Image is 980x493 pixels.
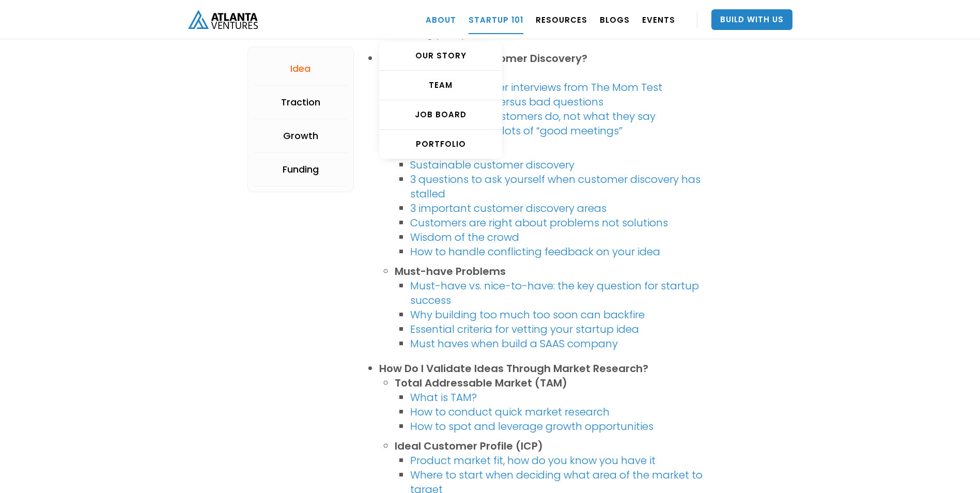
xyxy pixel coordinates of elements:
a: Startup 101 [469,5,523,34]
div: Traction [281,97,320,107]
a: Job Board [379,100,502,130]
a: Wisdom of the crowd [410,230,519,244]
a: Traction [253,86,349,119]
a: Funding [253,153,349,187]
strong: Total Addressable Market (TAM) [395,376,567,390]
a: Be careful having lots of “good meetings” [410,124,623,138]
a: ABOUT [426,5,456,34]
a: Must-have vs. nice-to-have: the key question for startup success [410,279,699,307]
div: TEAM [379,80,502,90]
a: BLOGS [600,5,630,34]
a: Product market fit, how do you know you have it [410,453,656,468]
a: Focus on what customers do, not what they say‍ [410,109,656,124]
a: 3 rules to customer interviews from The Mom Test [410,80,662,95]
a: Build With Us [711,9,792,30]
div: Job Board [379,110,502,120]
div: Growth [283,131,318,141]
a: How to handle conflicting feedback on your idea [410,244,660,259]
a: Idea [253,52,349,86]
div: Idea [290,64,310,74]
strong: How Do I Validate Ideas Through Market Research? [379,361,648,376]
a: Good questions versus bad questions [410,95,603,109]
a: Why building too much too soon can backfire [410,307,645,322]
a: EVENTS [642,5,675,34]
strong: Must-have Problems [395,264,506,279]
div: PORTFOLIO [379,139,502,149]
a: TEAM [379,71,502,100]
a: How to conduct quick market research [410,405,610,419]
a: Must haves when build a SAAS company [410,336,618,351]
a: Growth [253,119,349,153]
a: RESOURCES [536,5,587,34]
a: 3 important customer discovery areas [410,201,606,215]
strong: Ideal Customer Profile (ICP) [395,439,543,453]
a: Sustainable customer discovery [410,158,574,172]
a: 3 questions to ask yourself when customer discovery has stalled [410,172,701,201]
div: Funding [283,164,319,175]
div: OUR STORY [379,51,502,61]
a: PORTFOLIO [379,130,502,159]
a: Essential criteria for vetting your startup idea [410,322,639,336]
a: Customers are right about problems not solutions [410,215,668,230]
a: How to spot and leverage growth opportunities [410,419,654,434]
a: OUR STORY [379,41,502,71]
a: What is TAM? [410,390,477,405]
